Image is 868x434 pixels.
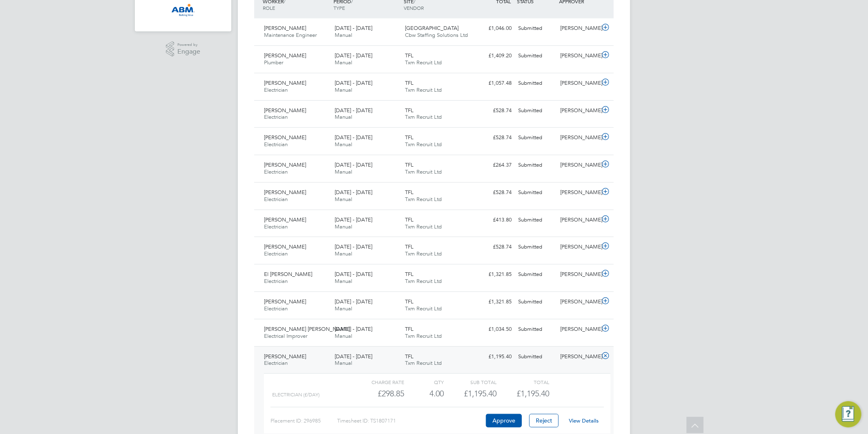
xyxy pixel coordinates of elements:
span: Txm Recruit Ltd [405,113,442,120]
button: Engage Resource Center [835,401,861,427]
span: Txm Recruit Ltd [405,250,442,257]
span: TFL [405,353,414,360]
div: £1,321.85 [472,268,515,281]
span: Electrician (£/day) [272,392,320,398]
span: Manual [335,59,352,66]
span: TYPE [333,5,345,11]
div: £1,409.20 [472,49,515,63]
div: Submitted [515,77,557,90]
div: [PERSON_NAME] [557,295,600,309]
div: £528.74 [472,186,515,199]
span: Manual [335,86,352,93]
span: [DATE] - [DATE] [335,298,372,305]
div: £1,057.48 [472,77,515,90]
span: [DATE] - [DATE] [335,25,372,32]
div: £528.74 [472,240,515,254]
div: Submitted [515,131,557,145]
span: Manual [335,32,352,38]
span: Txm Recruit Ltd [405,86,442,93]
span: [PERSON_NAME] [PERSON_NAME] [264,325,350,332]
span: Cbw Staffing Solutions Ltd [405,32,468,38]
span: Powered by [177,41,200,48]
div: [PERSON_NAME] [557,77,600,90]
span: [DATE] - [DATE] [335,353,372,360]
div: [PERSON_NAME] [557,22,600,35]
span: TFL [405,79,414,86]
span: Txm Recruit Ltd [405,196,442,203]
span: Electrician [264,141,288,148]
div: £298.85 [351,387,404,400]
img: abm-technical-logo-retina.png [171,4,195,17]
span: Electrician [264,196,288,203]
span: Manual [335,250,352,257]
span: £1,195.40 [517,389,550,398]
span: Electrician [264,359,288,366]
div: Submitted [515,350,557,364]
div: £413.80 [472,213,515,227]
span: Electrician [264,250,288,257]
span: [DATE] - [DATE] [335,107,372,114]
span: Manual [335,113,352,120]
span: [PERSON_NAME] [264,353,306,360]
span: TFL [405,325,414,332]
div: £1,195.40 [472,350,515,364]
span: TFL [405,271,414,278]
div: £528.74 [472,104,515,118]
div: [PERSON_NAME] [557,186,600,199]
span: Manual [335,332,352,339]
span: Engage [177,48,200,55]
span: [DATE] - [DATE] [335,271,372,278]
span: Manual [335,359,352,366]
span: Txm Recruit Ltd [405,223,442,230]
span: [GEOGRAPHIC_DATA] [405,25,459,32]
div: [PERSON_NAME] [557,213,600,227]
div: Charge rate [351,377,404,387]
span: Txm Recruit Ltd [405,305,442,312]
div: Submitted [515,104,557,118]
div: £1,034.50 [472,323,515,336]
span: Maintenance Engineer [264,32,317,38]
div: [PERSON_NAME] [557,240,600,254]
span: [PERSON_NAME] [264,107,306,114]
span: Manual [335,278,352,285]
span: Electrician [264,223,288,230]
span: [DATE] - [DATE] [335,325,372,332]
div: £1,195.40 [444,387,497,400]
div: Submitted [515,323,557,336]
span: Txm Recruit Ltd [405,332,442,339]
span: Electrician [264,86,288,93]
span: [PERSON_NAME] [264,25,306,32]
span: [DATE] - [DATE] [335,243,372,250]
a: Powered byEngage [166,41,201,57]
a: Go to home page [145,4,221,17]
span: VENDOR [404,5,424,11]
span: Manual [335,168,352,175]
div: [PERSON_NAME] [557,350,600,364]
div: 4.00 [404,387,444,400]
span: [DATE] - [DATE] [335,79,372,86]
span: Electrician [264,305,288,312]
div: Submitted [515,240,557,254]
span: [DATE] - [DATE] [335,134,372,141]
div: Submitted [515,22,557,35]
span: [DATE] - [DATE] [335,216,372,223]
div: £264.37 [472,158,515,172]
div: £528.74 [472,131,515,145]
div: Sub Total [444,377,497,387]
div: [PERSON_NAME] [557,158,600,172]
div: Submitted [515,213,557,227]
span: [PERSON_NAME] [264,243,306,250]
span: Manual [335,141,352,148]
span: Txm Recruit Ltd [405,278,442,285]
span: El [PERSON_NAME] [264,271,312,278]
span: [PERSON_NAME] [264,79,306,86]
div: [PERSON_NAME] [557,323,600,336]
span: Electrician [264,113,288,120]
div: [PERSON_NAME] [557,131,600,145]
span: Manual [335,223,352,230]
span: Txm Recruit Ltd [405,59,442,66]
span: Manual [335,196,352,203]
div: Submitted [515,268,557,281]
a: View Details [569,417,599,424]
span: TFL [405,189,414,196]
